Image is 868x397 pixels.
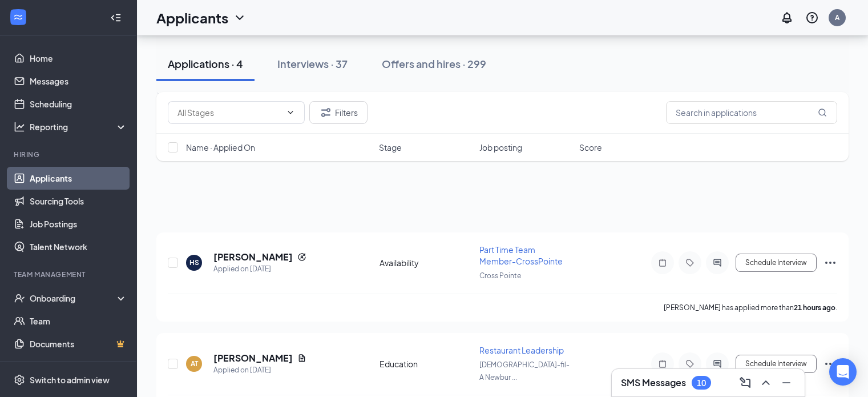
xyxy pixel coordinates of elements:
[805,11,819,25] svg: QuestionInfo
[479,271,521,280] span: Cross Pointe
[177,106,281,119] input: All Stages
[30,190,127,212] a: Sourcing Tools
[738,376,752,390] svg: ComposeMessage
[479,244,563,266] span: Part Time Team Member-CrossPointe
[30,310,127,332] a: Team
[823,256,837,270] svg: Ellipses
[297,354,306,363] svg: Document
[14,150,125,159] div: Hiring
[656,258,669,267] svg: Note
[656,359,669,368] svg: Note
[621,376,686,389] h3: SMS Messages
[666,101,837,124] input: Search in applications
[14,121,25,133] svg: Analysis
[479,360,570,382] span: [DEMOGRAPHIC_DATA]-fil-A Newbur ...
[736,355,817,373] button: Schedule Interview
[736,254,817,272] button: Schedule Interview
[30,374,110,386] div: Switch to admin view
[14,270,125,279] div: Team Management
[156,8,228,27] h1: Applicants
[683,258,697,267] svg: Tag
[780,376,793,390] svg: Minimize
[110,12,122,23] svg: Collapse
[286,108,295,117] svg: ChevronDown
[191,359,198,368] div: AT
[30,212,127,235] a: Job Postings
[213,364,306,376] div: Applied on [DATE]
[309,101,368,124] button: Filter Filters
[14,374,25,386] svg: Settings
[829,358,857,386] div: Open Intercom Messenger
[233,11,247,25] svg: ChevronDown
[379,142,402,153] span: Stage
[189,258,199,267] div: HS
[380,257,473,268] div: Availability
[759,376,773,390] svg: ChevronUp
[30,121,128,133] div: Reporting
[168,57,243,71] div: Applications · 4
[382,57,486,71] div: Offers and hires · 299
[319,106,333,119] svg: Filter
[736,374,754,392] button: ComposeMessage
[710,258,724,267] svg: ActiveChat
[479,345,564,355] span: Restaurant Leadership
[818,108,827,117] svg: MagnifyingGlass
[683,359,697,368] svg: Tag
[30,292,118,304] div: Onboarding
[30,332,127,355] a: DocumentsCrown
[777,374,796,392] button: Minimize
[30,355,127,378] a: SurveysCrown
[277,57,348,71] div: Interviews · 37
[30,235,127,258] a: Talent Network
[297,252,306,262] svg: Reapply
[780,11,794,25] svg: Notifications
[664,303,837,312] p: [PERSON_NAME] has applied more than .
[757,374,775,392] button: ChevronUp
[213,263,306,275] div: Applied on [DATE]
[794,303,835,312] b: 21 hours ago
[579,142,602,153] span: Score
[380,358,473,370] div: Education
[186,142,255,153] span: Name · Applied On
[213,352,293,364] h5: [PERSON_NAME]
[213,251,293,263] h5: [PERSON_NAME]
[823,357,837,371] svg: Ellipses
[710,359,724,368] svg: ActiveChat
[30,167,127,190] a: Applicants
[697,378,706,388] div: 10
[30,93,127,115] a: Scheduling
[835,13,839,22] div: A
[13,11,24,23] svg: WorkstreamLogo
[30,70,127,93] a: Messages
[30,47,127,70] a: Home
[14,292,25,304] svg: UserCheck
[479,142,522,153] span: Job posting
